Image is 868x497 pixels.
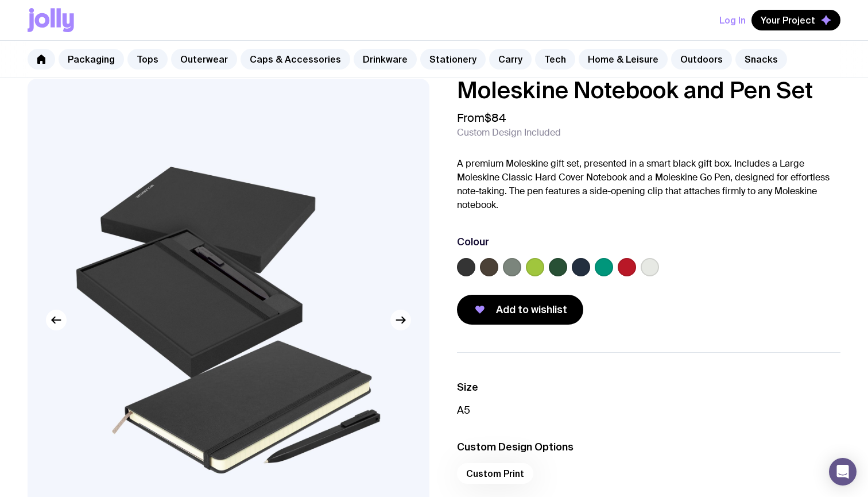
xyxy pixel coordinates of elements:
a: Snacks [735,49,787,70]
a: Caps & Accessories [241,49,350,70]
span: Your Project [761,14,815,26]
h3: Custom Design Options [457,440,840,454]
button: Log In [719,10,746,30]
a: Tops [127,49,168,70]
button: Add to wishlist [457,295,583,325]
a: Outdoors [671,49,732,70]
a: Drinkware [354,49,417,70]
a: Outerwear [171,49,237,70]
span: Custom Design Included [457,127,561,138]
span: $84 [485,110,506,125]
p: A5 [457,403,840,417]
h1: Moleskine Notebook and Pen Set [457,79,840,102]
a: Packaging [59,49,124,70]
p: A premium Moleskine gift set, presented in a smart black gift box. Includes a Large Moleskine Cla... [457,157,840,212]
a: Home & Leisure [579,49,668,70]
a: Stationery [420,49,486,70]
span: From [457,111,506,125]
a: Carry [489,49,532,70]
h3: Size [457,380,840,394]
div: Open Intercom Messenger [829,458,857,486]
h3: Colour [457,235,489,249]
a: Tech [535,49,575,70]
button: Your Project [751,10,840,30]
span: Add to wishlist [496,303,567,317]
